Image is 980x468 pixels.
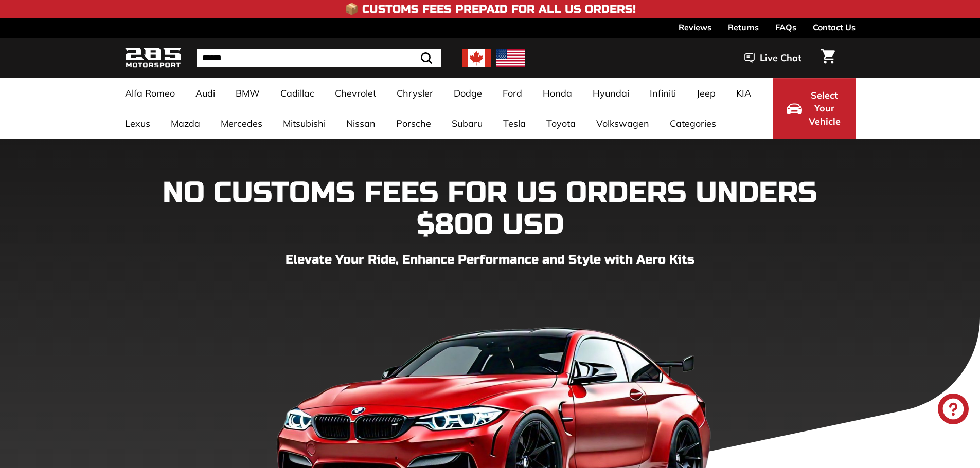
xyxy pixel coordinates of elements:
a: Ford [492,78,532,108]
button: Live Chat [731,45,815,71]
a: Chevrolet [325,78,386,108]
a: Tesla [493,108,536,139]
button: Select Your Vehicle [773,78,856,139]
a: Dodge [443,78,492,108]
a: Alfa Romeo [115,78,185,108]
p: Elevate Your Ride, Enhance Performance and Style with Aero Kits [125,251,856,269]
a: Chrysler [386,78,443,108]
a: Jeep [686,78,726,108]
a: Mazda [161,108,210,139]
a: KIA [726,78,761,108]
span: Live Chat [760,51,801,65]
a: Infiniti [639,78,686,108]
a: Lexus [115,108,161,139]
a: FAQs [775,18,796,36]
a: BMW [225,78,270,108]
a: Mercedes [210,108,273,139]
inbox-online-store-chat: Shopify online store chat [935,394,972,427]
a: Reviews [679,18,711,36]
a: Subaru [441,108,493,139]
a: Audi [185,78,225,108]
a: Honda [532,78,582,108]
a: Categories [660,108,726,139]
h4: 📦 Customs Fees Prepaid for All US Orders! [345,3,636,15]
a: Volkswagen [586,108,660,139]
a: Mitsubishi [273,108,336,139]
span: Select Your Vehicle [807,89,842,128]
h1: NO CUSTOMS FEES FOR US ORDERS UNDERS $800 USD [125,177,856,240]
input: Search [197,49,441,67]
a: Cart [815,41,841,76]
a: Nissan [336,108,386,139]
a: Returns [728,18,759,36]
a: Porsche [386,108,441,139]
a: Hyundai [582,78,639,108]
a: Toyota [536,108,586,139]
a: Cadillac [270,78,325,108]
a: Contact Us [813,18,856,36]
img: Logo_285_Motorsport_areodynamics_components [125,46,182,70]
